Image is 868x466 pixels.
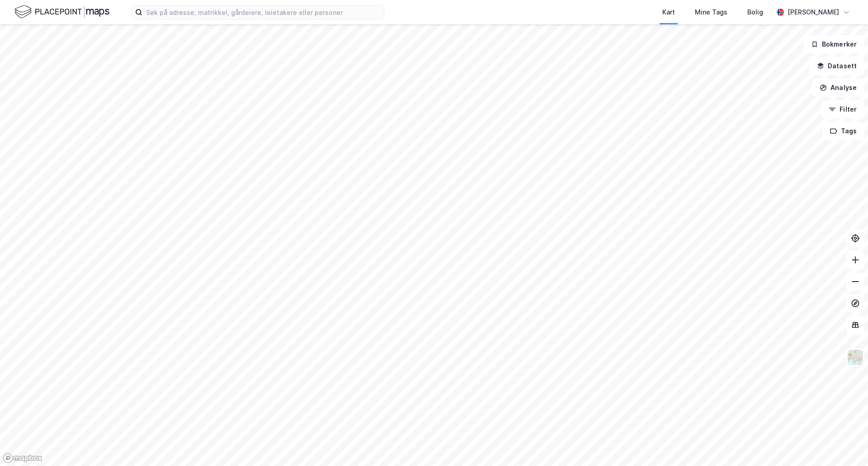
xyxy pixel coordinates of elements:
div: Bolig [747,7,763,18]
div: Mine Tags [695,7,727,18]
button: Datasett [809,57,864,75]
div: [PERSON_NAME] [788,7,839,18]
img: logo.f888ab2527a4732fd821a326f86c7f29.svg [14,4,109,20]
iframe: Chat Widget [823,423,868,466]
button: Analyse [812,79,864,97]
input: Søk på adresse, matrikkel, gårdeiere, leietakere eller personer [142,5,384,19]
img: Z [847,349,864,366]
button: Tags [822,122,864,140]
button: Filter [821,100,864,118]
button: Bokmerker [803,35,864,53]
a: Mapbox homepage [3,453,42,463]
div: Kart [662,7,675,18]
